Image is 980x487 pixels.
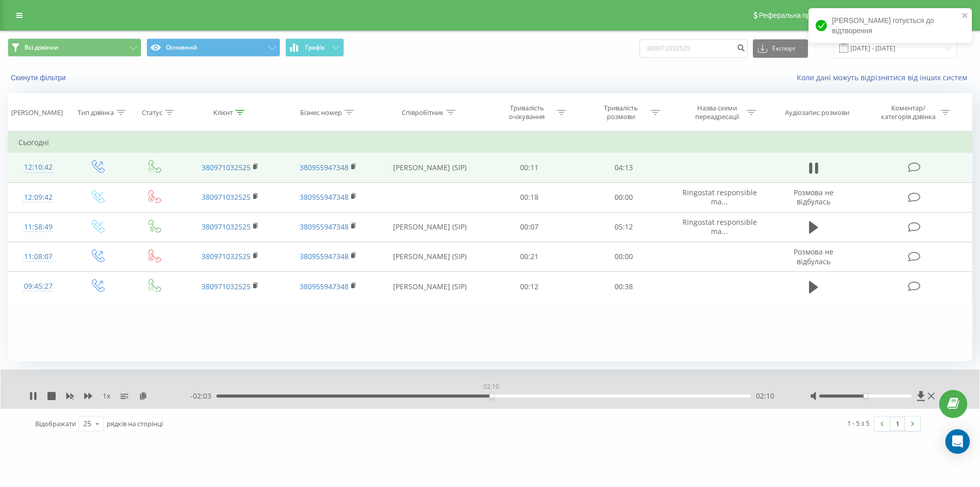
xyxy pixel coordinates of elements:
button: close [962,11,969,21]
div: Тривалість очікування [500,104,554,121]
td: [PERSON_NAME] (SIP) [377,272,482,302]
a: 380971032525 [202,251,251,261]
div: 1 - 5 з 5 [847,418,869,428]
div: Open Intercom Messenger [945,429,970,454]
a: 380955947348 [300,192,349,202]
a: 380955947348 [300,163,349,172]
div: 12:09:42 [18,188,58,207]
div: 02:10 [481,380,501,394]
span: Розмова не відбулась [794,247,834,266]
input: Пошук за номером [640,39,748,58]
a: 380971032525 [202,282,251,291]
div: [PERSON_NAME] готується до відтворення [808,8,972,43]
a: 380971032525 [202,163,251,172]
td: [PERSON_NAME] (SIP) [377,242,482,271]
div: Бізнес номер [300,108,342,117]
div: Тривалість розмови [594,104,648,121]
div: Аудіозапис розмови [785,108,849,117]
td: [PERSON_NAME] (SIP) [377,153,482,182]
td: 00:38 [576,272,670,302]
span: Ringostat responsible ma... [682,188,757,206]
td: 00:21 [482,242,576,271]
div: Тип дзвінка [78,108,114,117]
div: Співробітник [402,108,444,117]
span: 02:10 [756,391,774,401]
div: Клієнт [213,108,233,117]
button: Скинути фільтри [8,73,71,82]
div: 25 [83,419,91,429]
button: Основний [146,38,280,57]
span: Реферальна програма [759,11,834,19]
span: Ringostat responsible ma... [682,217,757,236]
a: 380955947348 [300,222,349,231]
div: 11:08:07 [18,247,58,267]
div: Статус [142,108,162,117]
span: Всі дзвінки [24,43,58,52]
div: Accessibility label [489,394,494,398]
a: 1 [890,416,905,431]
td: 00:11 [482,153,576,182]
a: 380955947348 [300,282,349,291]
div: Коментар/категорія дзвінка [878,104,938,121]
span: Графік [305,44,325,51]
td: 00:12 [482,272,576,302]
td: [PERSON_NAME] (SIP) [377,212,482,242]
td: Сьогодні [8,132,972,153]
a: 380971032525 [202,192,251,202]
div: 09:45:27 [18,276,58,296]
button: Графік [285,38,344,57]
td: 05:12 [576,212,670,242]
div: [PERSON_NAME] [11,108,63,117]
div: 11:58:49 [18,217,58,237]
td: 04:13 [576,153,670,182]
div: Назва схеми переадресації [690,104,744,121]
a: 380971032525 [202,222,251,231]
button: Всі дзвінки [8,38,141,57]
td: 00:07 [482,212,576,242]
span: рядків на сторінці [107,419,163,428]
div: 12:10:42 [18,157,58,177]
a: 380955947348 [300,251,349,261]
span: Розмова не відбулась [794,188,834,206]
span: - 02:03 [190,391,216,401]
a: Коли дані можуть відрізнятися вiд інших систем [797,73,972,82]
span: 1 x [103,391,110,401]
td: 00:00 [576,182,670,212]
span: Відображати [35,419,76,428]
button: Експорт [753,39,808,58]
div: Accessibility label [863,394,867,398]
td: 00:00 [576,242,670,271]
td: 00:18 [482,182,576,212]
